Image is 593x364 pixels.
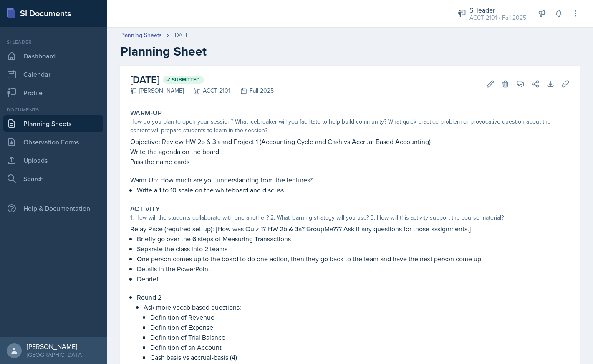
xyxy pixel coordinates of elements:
label: Activity [130,205,160,213]
p: Ask more vocab based questions: [144,302,570,312]
p: Definition of an Account [150,342,570,352]
p: Round 2 [137,292,570,302]
a: Observation Forms [3,134,103,150]
div: Si leader [469,5,526,15]
p: Warm-Up: How much are you understanding from the lectures? [130,175,570,185]
p: Write a 1 to 10 scale on the whiteboard and discuss [137,185,570,195]
p: Definition of Trial Balance [150,332,570,342]
label: Warm-Up [130,109,162,117]
p: Details in the PowerPoint [137,264,570,274]
p: Definition of Expense [150,322,570,332]
h2: [DATE] [130,72,274,87]
div: [PERSON_NAME] [27,342,83,351]
div: How do you plan to open your session? What icebreaker will you facilitate to help build community... [130,117,570,135]
div: [PERSON_NAME] [130,86,184,95]
h2: Planning Sheet [120,44,580,59]
div: Fall 2025 [230,86,274,95]
p: Debrief [137,274,570,284]
p: Objective: Review HW 2b & 3a and Project 1 (Accounting Cycle and Cash vs Accrual Based Accounting) [130,136,570,147]
div: Help & Documentation [3,200,103,217]
p: One person comes up to the board to do one action, then they go back to the team and have the nex... [137,254,570,264]
a: Calendar [3,66,103,83]
p: Definition of Revenue [150,312,570,322]
div: 1. How will the students collaborate with one another? 2. What learning strategy will you use? 3.... [130,213,570,222]
p: Pass the name cards [130,157,570,167]
p: Write the agenda on the board [130,147,570,157]
div: [DATE] [174,31,190,40]
a: Planning Sheets [3,115,103,132]
p: Relay Race (required set-up): [How was Quiz 1? HW 2b & 3a? GroupMe??? Ask if any questions for th... [130,224,570,234]
div: Documents [3,106,103,114]
div: [GEOGRAPHIC_DATA] [27,351,83,359]
a: Profile [3,84,103,101]
a: Uploads [3,152,103,169]
p: Briefly go over the 6 steps of Measuring Transactions [137,234,570,244]
a: Dashboard [3,48,103,64]
p: Cash basis vs accrual-basis (4) [150,352,570,362]
a: Planning Sheets [120,31,162,40]
div: ACCT 2101 / Fall 2025 [469,13,526,22]
a: Search [3,170,103,187]
div: Si leader [3,38,103,46]
p: Separate the class into 2 teams [137,244,570,254]
div: ACCT 2101 [184,86,230,95]
span: Submitted [172,76,200,83]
